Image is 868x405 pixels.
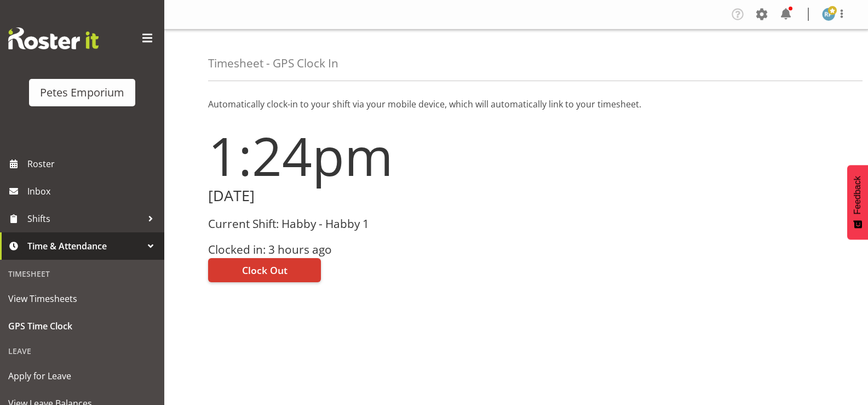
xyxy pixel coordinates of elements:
[27,210,142,227] span: Shifts
[3,312,162,340] a: GPS Time Clock
[27,183,159,199] span: Inbox
[208,258,321,282] button: Clock Out
[3,362,162,390] a: Apply for Leave
[27,156,159,172] span: Roster
[822,8,835,21] img: reina-puketapu721.jpg
[8,318,156,334] span: GPS Time Clock
[208,243,510,256] h3: Clocked in: 3 hours ago
[847,165,868,239] button: Feedback - Show survey
[853,176,863,214] span: Feedback
[242,263,288,277] span: Clock Out
[208,98,824,111] p: Automatically clock-in to your shift via your mobile device, which will automatically link to you...
[208,187,510,204] h2: [DATE]
[27,238,142,254] span: Time & Attendance
[3,340,162,362] div: Leave
[208,57,338,70] h4: Timesheet - GPS Clock In
[208,126,510,185] h1: 1:24pm
[208,218,510,230] h3: Current Shift: Habby - Habby 1
[3,285,162,312] a: View Timesheets
[8,290,156,307] span: View Timesheets
[3,263,162,285] div: Timesheet
[40,84,124,101] div: Petes Emporium
[8,368,156,384] span: Apply for Leave
[8,27,99,49] img: Rosterit website logo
